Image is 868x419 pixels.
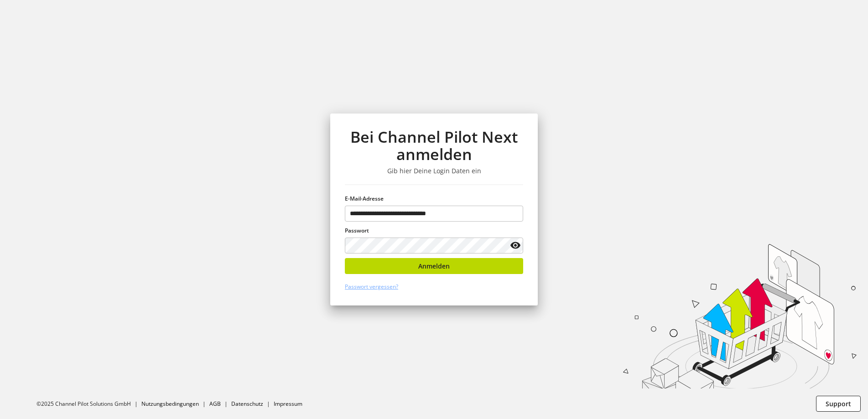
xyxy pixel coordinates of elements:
li: ©2025 Channel Pilot Solutions GmbH [36,400,141,408]
span: Anmelden [418,261,450,271]
h1: Bei Channel Pilot Next anmelden [345,128,523,163]
span: E-Mail-Adresse [345,195,384,202]
a: Nutzungsbedingungen [141,400,199,408]
button: Anmelden [345,258,523,274]
h3: Gib hier Deine Login Daten ein [345,167,523,175]
span: Passwort [345,227,369,234]
button: Support [816,396,861,412]
a: Passwort vergessen? [345,283,398,290]
a: AGB [209,400,221,408]
a: Datenschutz [231,400,263,408]
a: Impressum [274,400,302,408]
span: Support [826,399,851,409]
